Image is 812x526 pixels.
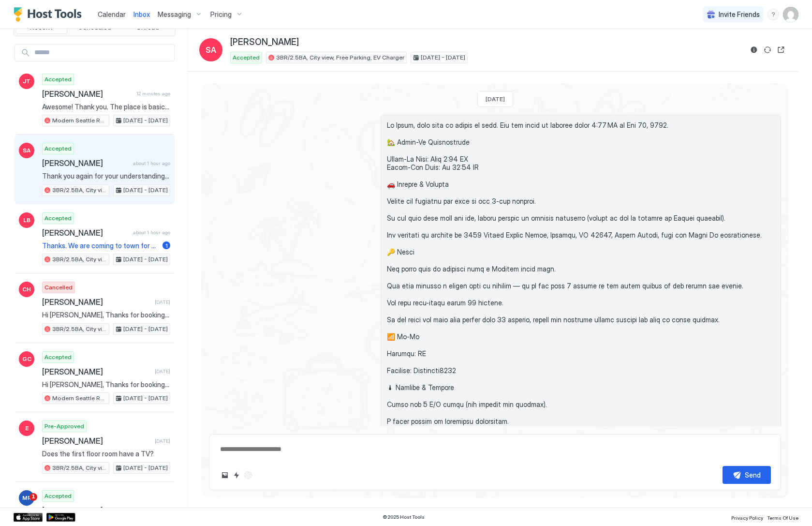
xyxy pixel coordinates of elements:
[748,44,760,56] button: Reservation information
[165,242,168,249] span: 1
[383,514,425,520] span: © 2025 Host Tools
[44,353,72,361] span: Accepted
[775,44,787,56] button: Open reservation
[42,158,129,168] span: [PERSON_NAME]
[42,103,170,111] span: Awesome! Thank you. The place is basically ready, so I can even accommodate an early check-in if ...
[44,283,73,292] span: Cancelled
[42,228,129,238] span: [PERSON_NAME]
[745,470,761,480] div: Send
[723,466,771,484] button: Send
[719,10,760,19] span: Invite Friends
[42,311,170,319] span: Hi [PERSON_NAME], Thanks for booking our place! I'll send you more details including check-in ins...
[30,45,174,61] input: Input Field
[42,367,151,376] span: [PERSON_NAME]
[133,10,150,18] span: Inbox
[276,53,404,62] span: 3BR/2.5BA, City view, Free Parking, EV Charger
[44,75,72,84] span: Accepted
[44,144,72,153] span: Accepted
[123,325,168,333] span: [DATE] - [DATE]
[767,515,798,521] span: Terms Of Use
[52,325,107,333] span: 3BR/2.5BA, City view, Free Parking, EV Charger
[768,9,779,20] div: menu
[52,255,107,264] span: 3BR/2.5BA, City view, Free Parking, EV Charger
[155,438,170,444] span: [DATE]
[42,436,151,446] span: [PERSON_NAME]
[210,10,232,19] span: Pricing
[44,492,72,500] span: Accepted
[42,89,133,99] span: [PERSON_NAME]
[123,464,168,472] span: [DATE] - [DATE]
[98,10,126,18] span: Calendar
[762,44,773,56] button: Sync reservation
[206,44,216,56] span: SA
[767,512,798,522] a: Terms Of Use
[123,394,168,403] span: [DATE] - [DATE]
[52,186,107,195] span: 3BR/2.5BA, City view, Free Parking, EV Charger
[158,10,191,19] span: Messaging
[44,214,72,223] span: Accepted
[133,160,170,166] span: about 1 hour ago
[42,241,159,250] span: Thanks. We are coming to town for my oldest son’s birthday. He’s a big Seahawks fan, gonna go to ...
[123,186,168,195] span: [DATE] - [DATE]
[22,355,31,363] span: GC
[14,7,86,22] a: Host Tools Logo
[25,424,29,433] span: E
[42,450,170,458] span: Does the first floor room have a TV?
[42,380,170,389] span: Hi [PERSON_NAME], Thanks for booking our place. I'll send you more details including check-in ins...
[10,493,33,516] iframe: Intercom live chat
[23,146,30,155] span: SA
[421,53,465,62] span: [DATE] - [DATE]
[42,172,170,180] span: Thank you again for your understanding in all these matters! I just finalized with my HVAC person...
[155,368,170,375] span: [DATE]
[731,515,763,521] span: Privacy Policy
[731,512,763,522] a: Privacy Policy
[14,513,43,522] a: App Store
[155,299,170,305] span: [DATE]
[133,229,170,236] span: about 1 hour ago
[230,37,299,48] span: [PERSON_NAME]
[30,493,37,501] span: 1
[22,285,31,294] span: CH
[98,9,126,19] a: Calendar
[23,216,30,225] span: LB
[233,53,260,62] span: Accepted
[136,90,170,97] span: 12 minutes ago
[123,116,168,125] span: [DATE] - [DATE]
[42,297,151,307] span: [PERSON_NAME]
[42,506,151,515] span: [PERSON_NAME]
[44,422,84,431] span: Pre-Approved
[231,469,242,481] button: Quick reply
[52,464,107,472] span: 3BR/2.5BA, City view, Free Parking, EV Charger
[219,469,231,481] button: Upload image
[133,9,150,19] a: Inbox
[486,95,505,103] span: [DATE]
[52,116,107,125] span: Modern Seattle Retreat | 4BR Home Near Downtown
[783,7,798,22] div: User profile
[46,513,75,522] a: Google Play Store
[123,255,168,264] span: [DATE] - [DATE]
[52,394,107,403] span: Modern Seattle Retreat | 4BR Home Near Downtown
[23,77,30,86] span: JT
